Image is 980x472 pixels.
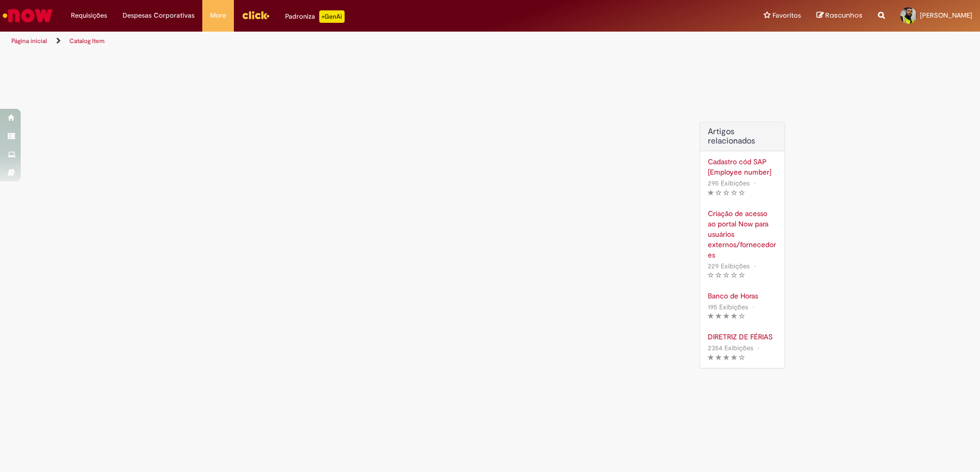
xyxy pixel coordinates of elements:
ul: Trilhas de página [8,32,646,51]
span: • [755,341,762,355]
a: Banco de Horas [708,291,777,301]
span: 295 Exibições [708,179,750,188]
a: Rascunhos [816,11,863,21]
h3: Artigos relacionados [708,127,777,146]
a: Cadastro cód SAP [Employee number] [708,156,777,177]
img: click_logo_yellow_360x200.png [242,7,270,23]
span: Favoritos [773,10,801,21]
span: [PERSON_NAME] [920,11,972,20]
div: Padroniza [285,10,345,23]
span: • [750,300,756,314]
span: Requisições [71,10,107,21]
p: +GenAi [319,10,345,23]
span: 229 Exibições [708,262,750,270]
a: DIRETRIZ DE FÉRIAS [708,332,777,342]
span: 195 Exibições [708,303,748,311]
span: Rascunhos [825,10,863,20]
a: Página inicial [11,37,47,45]
img: ServiceNow [1,5,54,26]
a: Catalog Item [69,37,105,45]
span: • [752,259,758,273]
span: More [210,10,226,21]
span: 2354 Exibições [708,344,753,352]
span: Despesas Corporativas [123,10,195,21]
span: • [752,176,758,190]
a: Criação de acesso ao portal Now para usuários externos/fornecedores [708,208,777,260]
